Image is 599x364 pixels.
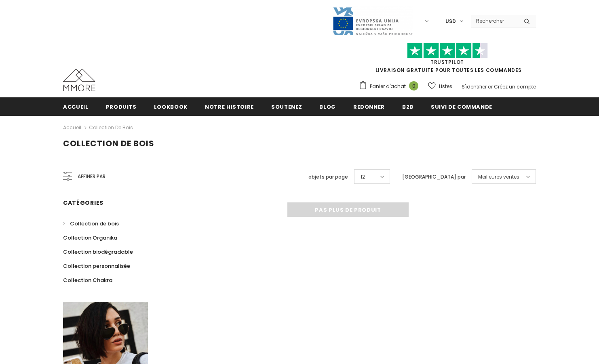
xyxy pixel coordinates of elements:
[78,172,105,181] span: Affiner par
[205,97,254,116] a: Notre histoire
[308,173,348,181] label: objets par page
[63,231,117,245] a: Collection Organika
[63,69,95,91] img: Cas MMORE
[402,173,466,181] label: [GEOGRAPHIC_DATA] par
[478,173,519,181] span: Meilleures ventes
[63,97,89,116] a: Accueil
[359,80,422,93] a: Panier d'achat 0
[106,97,137,116] a: Produits
[332,6,413,36] img: Javni Razpis
[439,82,452,90] span: Listes
[431,103,492,111] span: Suivi de commande
[63,199,103,207] span: Catégories
[271,103,302,111] span: soutenez
[402,103,413,111] span: B2B
[70,220,119,227] span: Collection de bois
[106,103,137,111] span: Produits
[205,103,254,111] span: Notre histoire
[402,97,413,116] a: B2B
[409,81,418,90] span: 0
[407,43,488,59] img: Faites confiance aux étoiles pilotes
[370,82,406,90] span: Panier d'achat
[63,234,117,242] span: Collection Organika
[271,97,302,116] a: soutenez
[353,97,385,116] a: Redonner
[63,103,89,111] span: Accueil
[431,97,492,116] a: Suivi de commande
[428,79,452,93] a: Listes
[359,46,536,74] span: LIVRAISON GRATUITE POUR TOUTES LES COMMANDES
[154,103,188,111] span: Lookbook
[63,276,112,284] span: Collection Chakra
[63,262,130,270] span: Collection personnalisée
[462,83,487,90] a: S'identifier
[63,245,133,259] a: Collection biodégradable
[63,259,130,273] a: Collection personnalisée
[63,273,112,287] a: Collection Chakra
[63,123,81,133] a: Accueil
[319,97,336,116] a: Blog
[361,173,365,181] span: 12
[445,17,456,25] span: USD
[471,15,518,27] input: Search Site
[332,17,413,24] a: Javni Razpis
[353,103,385,111] span: Redonner
[430,59,464,65] a: TrustPilot
[494,83,536,90] a: Créez un compte
[319,103,336,111] span: Blog
[154,97,188,116] a: Lookbook
[488,83,493,90] span: or
[63,217,119,231] a: Collection de bois
[63,248,133,256] span: Collection biodégradable
[89,124,133,131] a: Collection de bois
[63,138,154,149] span: Collection de bois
